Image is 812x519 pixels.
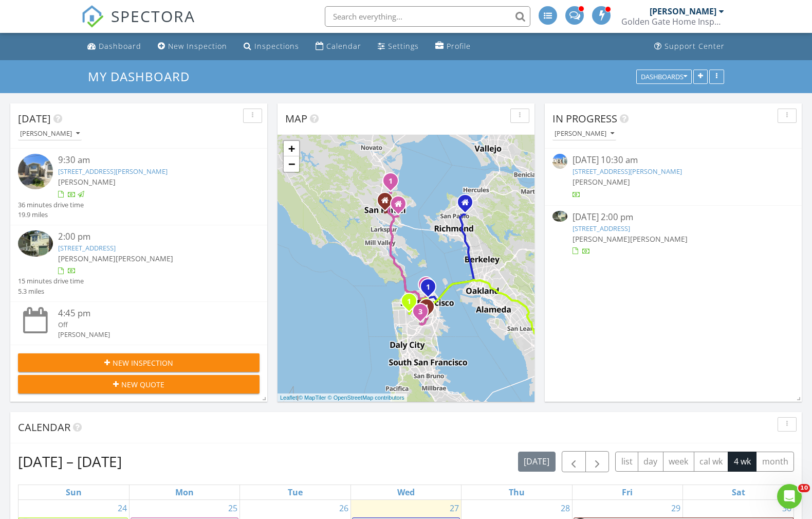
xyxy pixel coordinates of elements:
div: 824 Hyde St, San Francisco, CA 94109 [428,287,434,293]
a: [STREET_ADDRESS] [58,243,116,253]
button: cal wk [694,452,729,472]
div: 9:30 am [58,154,239,167]
button: Previous [562,451,586,472]
a: Settings [374,37,423,56]
div: 76 Tiffany Ave, San Francisco, CA 94110 [427,307,433,313]
a: Zoom out [284,156,299,172]
a: Calendar [311,37,365,56]
span: [PERSON_NAME] [116,254,173,263]
div: Support Center [665,41,725,51]
a: Profile [431,37,475,56]
div: [PERSON_NAME] [20,130,80,137]
div: [PERSON_NAME] [58,330,239,339]
button: Dashboards [636,69,692,84]
div: 4:45 pm [58,307,239,320]
img: The Best Home Inspection Software - Spectora [81,5,104,28]
a: [DATE] 2:00 pm [STREET_ADDRESS] [PERSON_NAME][PERSON_NAME] [552,211,794,257]
img: 8917250%2Fcover_photos%2FyJvwkAG6qhZMpa0tCAtk%2Fsmall.jpg [18,230,53,257]
a: Tuesday [286,485,305,499]
a: Go to August 26, 2025 [337,500,350,516]
a: Go to August 28, 2025 [559,500,572,516]
a: Go to August 25, 2025 [226,500,239,516]
a: © MapTiler [299,395,326,401]
i: 1 [426,284,430,291]
div: Profile [447,41,471,51]
a: [STREET_ADDRESS][PERSON_NAME] [58,167,168,176]
span: Calendar [18,420,70,434]
span: [PERSON_NAME] [573,234,630,244]
button: month [756,452,794,472]
a: Monday [173,485,196,499]
div: 104 1st Street, San Rafael CA 94901 [385,200,391,206]
a: Go to August 24, 2025 [116,500,129,516]
input: Search everything... [325,6,530,27]
a: New Inspection [154,37,231,56]
a: Thursday [507,485,527,499]
i: 1 [407,298,411,306]
button: [PERSON_NAME] [552,127,616,141]
a: Leaflet [280,395,297,401]
button: week [663,452,694,472]
span: 10 [798,484,810,492]
button: New Inspection [18,353,260,372]
div: New Inspection [168,41,227,51]
span: [PERSON_NAME] [573,177,630,187]
div: 2:00 pm [58,230,239,243]
i: 1 [389,178,393,185]
a: Sunday [64,485,84,499]
a: My Dashboard [88,68,198,85]
a: © OpenStreetMap contributors [328,395,404,401]
a: Go to August 29, 2025 [669,500,682,516]
a: Saturday [730,485,747,499]
div: Inspections [254,41,299,51]
span: [PERSON_NAME] [630,234,688,244]
div: 15 minutes drive time [18,276,84,286]
i: 3 [418,309,422,316]
iframe: Intercom live chat [777,484,802,509]
h2: [DATE] – [DATE] [18,451,122,472]
span: [DATE] [18,112,51,126]
div: 36 minutes drive time [18,200,84,210]
div: 1635 10th Ave 4, San Francisco, CA 94122 [409,301,415,307]
button: New Quote [18,375,260,393]
a: Zoom in [284,141,299,156]
div: Settings [388,41,419,51]
div: 28 Adrian Terrace, San Rafael, CA 94903 [391,181,397,187]
div: Off [58,320,239,330]
a: Go to August 27, 2025 [448,500,461,516]
div: 10 Dowitcher Way, San Rafael CA 94901 [398,204,404,210]
a: [STREET_ADDRESS][PERSON_NAME] [573,167,682,176]
a: Inspections [239,37,303,56]
i: 1 [425,304,429,311]
div: Dashboards [641,73,687,80]
button: [PERSON_NAME] [18,127,82,141]
div: [PERSON_NAME] [650,6,716,16]
span: New Inspection [113,357,173,368]
div: Calendar [326,41,361,51]
div: [DATE] 10:30 am [573,154,774,167]
span: SPECTORA [111,5,195,27]
div: Dashboard [99,41,141,51]
div: 328 Surrey St, San Francisco, CA 94131 [420,311,427,317]
button: [DATE] [518,452,556,472]
a: Wednesday [395,485,417,499]
div: 5.3 miles [18,287,84,296]
a: 2:00 pm [STREET_ADDRESS] [PERSON_NAME][PERSON_NAME] 15 minutes drive time 5.3 miles [18,230,260,296]
a: SPECTORA [81,14,195,35]
span: [PERSON_NAME] [58,177,116,187]
span: In Progress [552,112,617,126]
span: [PERSON_NAME] [58,254,116,263]
div: | [278,393,407,402]
img: streetview [18,154,53,189]
div: [PERSON_NAME] [555,130,614,137]
button: Next [585,451,610,472]
a: Friday [620,485,635,499]
div: 19.9 miles [18,210,84,220]
span: Map [285,112,307,126]
a: Dashboard [83,37,145,56]
div: [DATE] 2:00 pm [573,211,774,224]
a: 9:30 am [STREET_ADDRESS][PERSON_NAME] [PERSON_NAME] 36 minutes drive time 19.9 miles [18,154,260,220]
a: Support Center [650,37,729,56]
a: [DATE] 10:30 am [STREET_ADDRESS][PERSON_NAME] [PERSON_NAME] [552,154,794,200]
a: [STREET_ADDRESS] [573,224,630,233]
